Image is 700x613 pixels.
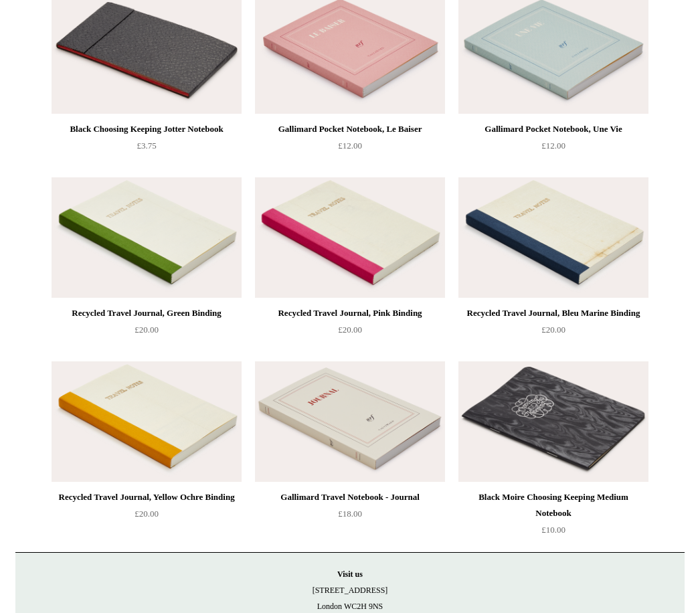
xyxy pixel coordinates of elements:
strong: Visit us [337,570,363,579]
img: Recycled Travel Journal, Bleu Marine Binding [458,177,648,298]
img: Recycled Travel Journal, Yellow Ochre Binding [52,361,242,482]
div: Recycled Travel Journal, Yellow Ochre Binding [55,489,238,505]
a: Black Moire Choosing Keeping Medium Notebook Black Moire Choosing Keeping Medium Notebook [458,361,648,482]
a: Gallimard Pocket Notebook, Une Vie £12.00 [458,121,648,176]
div: Gallimard Travel Notebook - Journal [258,489,442,505]
div: Recycled Travel Journal, Green Binding [55,305,238,321]
span: £20.00 [135,325,159,335]
span: £18.00 [338,509,362,519]
span: £10.00 [541,525,565,535]
img: Recycled Travel Journal, Green Binding [52,177,242,298]
a: Recycled Travel Journal, Green Binding £20.00 [52,305,242,360]
div: Gallimard Pocket Notebook, Une Vie [462,121,645,137]
a: Recycled Travel Journal, Bleu Marine Binding Recycled Travel Journal, Bleu Marine Binding [458,177,648,298]
a: Recycled Travel Journal, Green Binding Recycled Travel Journal, Green Binding [52,177,242,298]
a: Recycled Travel Journal, Yellow Ochre Binding £20.00 [52,489,242,544]
span: £12.00 [338,141,362,151]
img: Recycled Travel Journal, Pink Binding [255,177,445,298]
a: Gallimard Pocket Notebook, Le Baiser £12.00 [255,121,445,176]
span: £12.00 [541,141,565,151]
div: Recycled Travel Journal, Bleu Marine Binding [462,305,645,321]
a: Black Choosing Keeping Jotter Notebook £3.75 [52,121,242,176]
a: Recycled Travel Journal, Bleu Marine Binding £20.00 [458,305,648,360]
span: £20.00 [541,325,565,335]
img: Black Moire Choosing Keeping Medium Notebook [458,361,648,482]
span: £3.75 [137,141,156,151]
div: Gallimard Pocket Notebook, Le Baiser [258,121,442,137]
div: Black Choosing Keeping Jotter Notebook [55,121,238,137]
a: Gallimard Travel Notebook - Journal £18.00 [255,489,445,544]
a: Recycled Travel Journal, Pink Binding Recycled Travel Journal, Pink Binding [255,177,445,298]
span: £20.00 [135,509,159,519]
a: Recycled Travel Journal, Pink Binding £20.00 [255,305,445,360]
div: Recycled Travel Journal, Pink Binding [258,305,442,321]
span: £20.00 [338,325,362,335]
img: Gallimard Travel Notebook - Journal [255,361,445,482]
div: Black Moire Choosing Keeping Medium Notebook [462,489,645,521]
a: Gallimard Travel Notebook - Journal Gallimard Travel Notebook - Journal [255,361,445,482]
a: Black Moire Choosing Keeping Medium Notebook £10.00 [458,489,648,544]
a: Recycled Travel Journal, Yellow Ochre Binding Recycled Travel Journal, Yellow Ochre Binding [52,361,242,482]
